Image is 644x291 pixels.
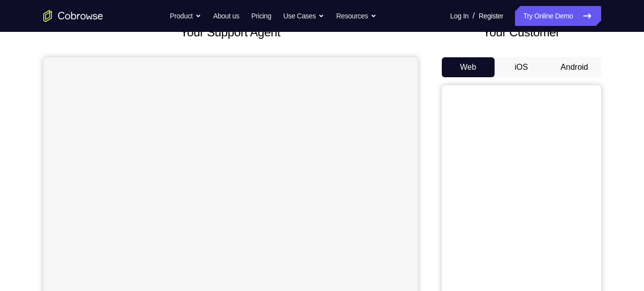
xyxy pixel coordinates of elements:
[450,6,469,26] a: Log In
[515,6,601,26] a: Try Online Demo
[479,6,503,26] a: Register
[548,57,601,77] button: Android
[43,10,103,22] a: Go to the home page
[43,23,418,41] h2: Your Support Agent
[442,23,601,41] h2: Your Customer
[213,6,239,26] a: About us
[473,10,475,22] span: /
[442,57,495,77] button: Web
[251,6,271,26] a: Pricing
[336,6,377,26] button: Resources
[170,6,201,26] button: Product
[495,57,548,77] button: iOS
[283,6,324,26] button: Use Cases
